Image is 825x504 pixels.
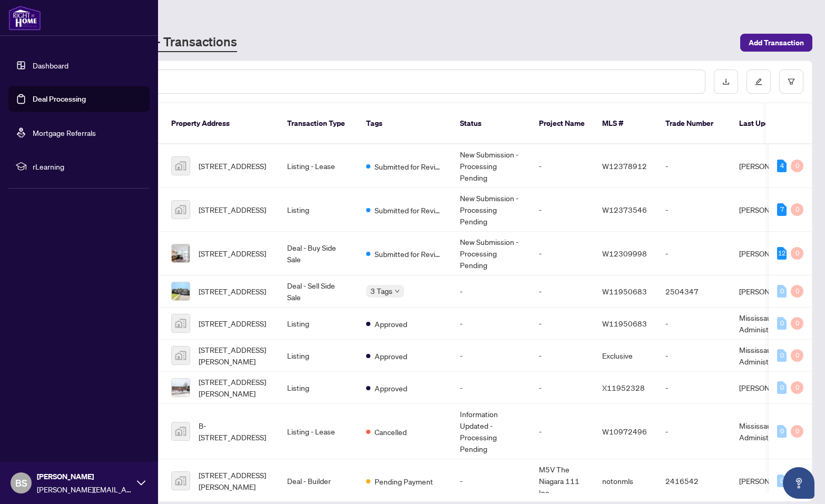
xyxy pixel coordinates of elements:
[199,160,266,172] span: [STREET_ADDRESS]
[199,248,266,259] span: [STREET_ADDRESS]
[777,349,787,362] div: 0
[657,372,731,404] td: -
[199,420,270,443] span: B-[STREET_ADDRESS]
[602,286,647,296] span: W11950683
[779,70,803,94] button: filter
[451,275,531,308] td: -
[777,425,787,438] div: 0
[279,459,358,503] td: Deal - Builder
[451,372,531,404] td: -
[199,376,270,399] span: [STREET_ADDRESS][PERSON_NAME]
[602,249,647,258] span: W12309998
[375,426,407,438] span: Cancelled
[731,404,810,459] td: Mississauga Administrator
[755,78,762,85] span: edit
[531,275,594,308] td: -
[747,70,771,94] button: edit
[602,319,647,328] span: W11950683
[172,314,190,332] img: thumbnail-img
[731,372,810,404] td: [PERSON_NAME]
[657,308,731,340] td: -
[279,308,358,340] td: Listing
[531,372,594,404] td: -
[731,340,810,372] td: Mississauga Administrator
[731,232,810,275] td: [PERSON_NAME]
[531,308,594,340] td: -
[777,317,787,330] div: 0
[602,205,647,214] span: W12373546
[199,204,266,215] span: [STREET_ADDRESS]
[163,103,279,144] th: Property Address
[33,161,142,172] span: rLearning
[791,425,803,438] div: 0
[731,459,810,503] td: [PERSON_NAME]
[731,308,810,340] td: Mississauga Administrator
[375,350,407,362] span: Approved
[199,344,270,367] span: [STREET_ADDRESS][PERSON_NAME]
[714,70,738,94] button: download
[8,5,41,31] img: logo
[451,144,531,188] td: New Submission - Processing Pending
[791,203,803,216] div: 0
[657,404,731,459] td: -
[791,247,803,260] div: 0
[791,285,803,298] div: 0
[531,340,594,372] td: -
[777,203,787,216] div: 7
[602,383,645,392] span: X11952328
[33,61,68,70] a: Dashboard
[375,382,407,394] span: Approved
[33,128,96,137] a: Mortgage Referrals
[358,103,451,144] th: Tags
[375,318,407,330] span: Approved
[451,404,531,459] td: Information Updated - Processing Pending
[451,188,531,232] td: New Submission - Processing Pending
[777,247,787,260] div: 12
[602,427,647,436] span: W10972496
[791,381,803,394] div: 0
[531,404,594,459] td: -
[531,232,594,275] td: -
[749,34,804,51] span: Add Transaction
[199,318,266,329] span: [STREET_ADDRESS]
[451,340,531,372] td: -
[783,467,814,499] button: Open asap
[172,347,190,364] img: thumbnail-img
[740,34,812,52] button: Add Transaction
[451,308,531,340] td: -
[657,340,731,372] td: -
[172,379,190,397] img: thumbnail-img
[375,248,443,260] span: Submitted for Review
[657,188,731,232] td: -
[731,188,810,232] td: [PERSON_NAME]
[279,275,358,308] td: Deal - Sell Side Sale
[451,459,531,503] td: -
[791,317,803,330] div: 0
[375,161,443,172] span: Submitted for Review
[375,476,433,487] span: Pending Payment
[279,188,358,232] td: Listing
[602,476,633,486] span: notonmls
[788,78,795,85] span: filter
[37,483,132,495] span: [PERSON_NAME][EMAIL_ADDRESS][PERSON_NAME][DOMAIN_NAME]
[395,289,400,294] span: down
[657,144,731,188] td: -
[172,244,190,262] img: thumbnail-img
[279,404,358,459] td: Listing - Lease
[531,188,594,232] td: -
[172,422,190,440] img: thumbnail-img
[279,144,358,188] td: Listing - Lease
[777,285,787,298] div: 0
[279,103,358,144] th: Transaction Type
[15,476,27,490] span: BS
[451,103,531,144] th: Status
[199,285,266,297] span: [STREET_ADDRESS]
[172,201,190,219] img: thumbnail-img
[279,232,358,275] td: Deal - Buy Side Sale
[791,160,803,172] div: 0
[594,103,657,144] th: MLS #
[777,381,787,394] div: 0
[722,78,730,85] span: download
[172,157,190,175] img: thumbnail-img
[172,472,190,490] img: thumbnail-img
